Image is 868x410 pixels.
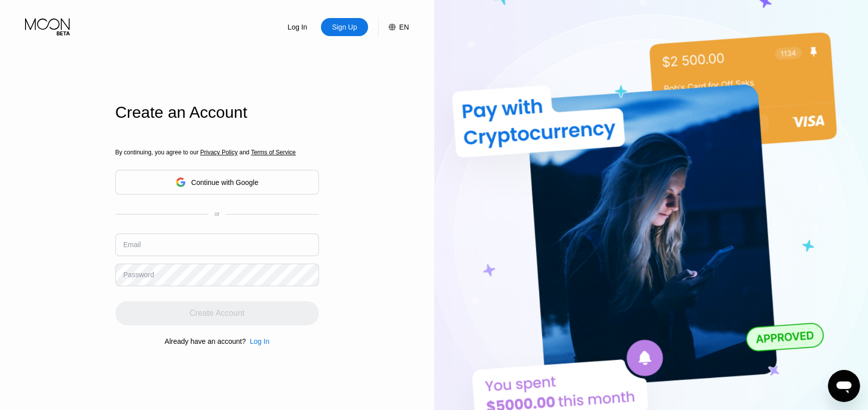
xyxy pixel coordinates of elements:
div: Sign Up [321,18,368,36]
div: Email [123,241,141,249]
span: and [238,149,251,156]
div: Continue with Google [191,178,258,186]
div: Create an Account [115,103,319,122]
div: Sign Up [331,22,358,32]
div: Log In [250,337,269,345]
span: Terms of Service [251,149,295,156]
div: EN [399,23,409,31]
div: Log In [246,337,269,345]
div: Password [123,271,154,279]
div: EN [378,18,409,36]
div: Log In [274,18,321,36]
div: Log In [287,22,308,32]
div: or [214,211,220,218]
div: By continuing, you agree to our [115,149,319,156]
span: Privacy Policy [200,149,238,156]
iframe: Button to launch messaging window [828,370,860,402]
div: Already have an account? [164,337,246,345]
div: Continue with Google [115,170,319,194]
